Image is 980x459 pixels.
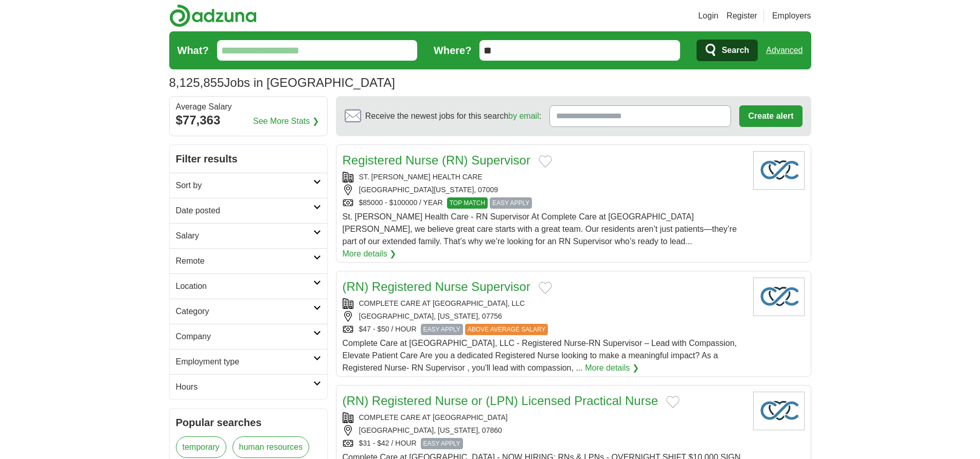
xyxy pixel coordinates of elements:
a: (RN) Registered Nurse Supervisor [343,280,530,293]
div: ST. [PERSON_NAME] HEALTH CARE [343,172,745,182]
span: St. [PERSON_NAME] Health Care - RN Supervisor At Complete Care at [GEOGRAPHIC_DATA][PERSON_NAME],... [343,212,737,246]
label: What? [177,43,209,58]
a: Employment type [170,349,327,374]
a: temporary [176,436,226,458]
h2: Hours [176,381,313,393]
h2: Filter results [170,145,327,173]
button: Search [697,40,758,61]
img: Adzuna logo [169,4,257,27]
div: $31 - $42 / HOUR [343,438,745,449]
h2: Employment type [176,356,313,368]
h2: Company [176,331,313,343]
a: Category [170,299,327,324]
span: TOP MATCH [447,197,488,209]
div: $47 - $50 / HOUR [343,324,745,335]
span: Complete Care at [GEOGRAPHIC_DATA], LLC - Registered Nurse-RN Supervisor – Lead with Compassion, ... [343,339,737,372]
a: See More Stats ❯ [253,115,319,127]
a: (RN) Registered Nurse or (LPN) Licensed Practical Nurse [343,394,658,408]
a: Sort by [170,173,327,198]
button: Add to favorite jobs [666,396,680,408]
a: Date posted [170,198,327,223]
h2: Salary [176,230,313,242]
label: Where? [434,43,471,58]
div: COMPLETE CARE AT [GEOGRAPHIC_DATA] [343,412,745,423]
div: [GEOGRAPHIC_DATA][US_STATE], 07009 [343,185,745,195]
img: Company logo [753,278,805,316]
img: Company logo [753,151,805,190]
h2: Sort by [176,179,313,192]
img: Company logo [753,392,805,430]
a: More details ❯ [343,248,397,260]
a: Login [698,10,718,22]
h2: Location [176,280,313,292]
div: $77,363 [176,111,321,130]
h2: Category [176,305,313,318]
span: EASY APPLY [421,438,463,449]
h2: Remote [176,255,313,267]
h2: Date posted [176,205,313,217]
a: Company [170,324,327,349]
button: Create alert [739,105,802,127]
div: COMPLETE CARE AT [GEOGRAPHIC_DATA], LLC [343,298,745,309]
button: Add to favorite jobs [539,155,552,168]
a: Advanced [766,40,803,61]
div: [GEOGRAPHIC_DATA], [US_STATE], 07860 [343,425,745,436]
button: Add to favorite jobs [539,282,552,294]
a: Registered Nurse (RN) Supervisor [343,153,530,167]
div: $85000 - $100000 / YEAR [343,197,745,209]
h2: Popular searches [176,415,321,430]
a: Location [170,273,327,299]
a: More details ❯ [585,362,639,374]
a: human resources [233,436,310,458]
a: by email [508,112,539,120]
div: [GEOGRAPHIC_DATA], [US_STATE], 07756 [343,311,745,322]
a: Hours [170,374,327,399]
span: Receive the newest jobs for this search : [365,110,541,122]
a: Employers [772,10,811,22]
span: ABOVE AVERAGE SALARY [465,324,548,335]
span: 8,125,855 [169,74,224,92]
a: Remote [170,248,327,273]
h1: Jobs in [GEOGRAPHIC_DATA] [169,76,395,89]
div: Average Salary [176,103,321,111]
a: Register [726,10,757,22]
span: EASY APPLY [490,197,532,209]
a: Salary [170,223,327,248]
span: EASY APPLY [421,324,463,335]
span: Search [722,40,749,61]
